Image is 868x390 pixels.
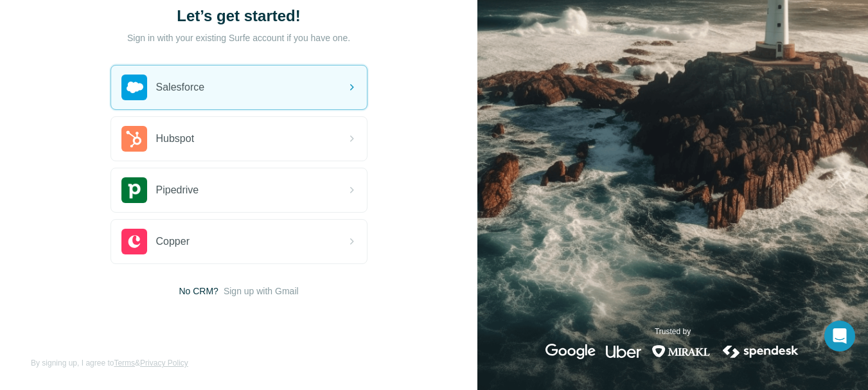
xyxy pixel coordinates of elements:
span: Hubspot [156,131,195,146]
h1: Let’s get started! [111,6,368,26]
p: Sign in with your existing Surfe account if you have one. [127,31,350,44]
img: salesforce's logo [121,75,147,100]
span: No CRM? [179,285,218,297]
img: copper's logo [121,229,147,254]
img: spendesk's logo [721,344,801,359]
img: google's logo [545,344,596,359]
span: Copper [156,234,190,249]
a: Terms [114,359,135,368]
button: Sign up with Gmail [224,285,299,297]
img: mirakl's logo [651,344,711,359]
span: By signing up, I agree to & [31,357,188,369]
a: Privacy Policy [140,359,188,368]
span: Pipedrive [156,182,199,198]
img: pipedrive's logo [121,177,147,203]
div: Open Intercom Messenger [824,321,855,351]
img: hubspot's logo [121,126,147,152]
span: Salesforce [156,80,205,95]
p: Trusted by [655,326,691,337]
img: uber's logo [606,344,641,359]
